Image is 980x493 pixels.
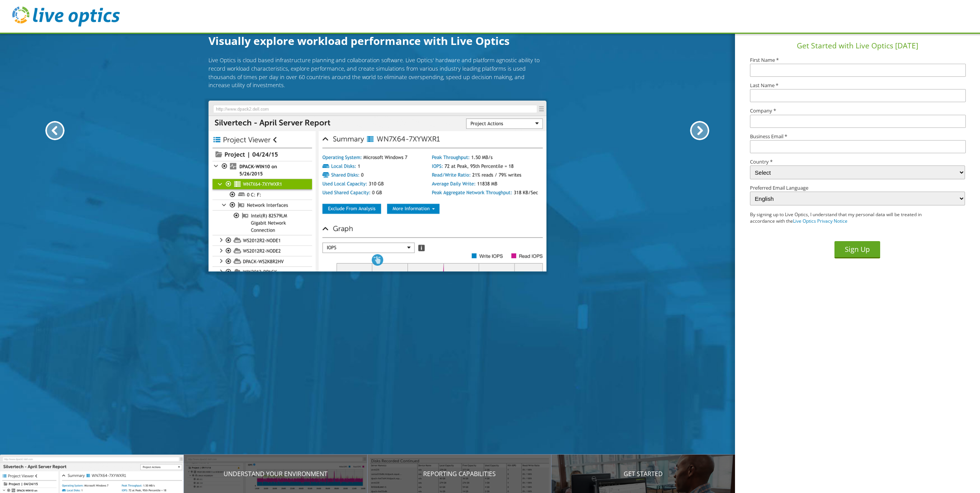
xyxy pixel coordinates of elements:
[12,7,120,26] img: live_optics_svg.svg
[367,469,551,478] p: Reporting Capabilities
[750,185,965,190] label: Preferred Email Language
[750,108,965,113] label: Company *
[184,469,368,478] p: Understand your environment
[834,241,880,258] button: Sign Up
[750,212,944,225] p: By signing up to Live Optics, I understand that my personal data will be treated in accordance wi...
[750,83,965,88] label: Last Name *
[750,159,965,164] label: Country *
[209,33,546,49] h1: Visually explore workload performance with Live Optics
[750,134,965,139] label: Business Email *
[750,58,965,63] label: First Name *
[738,40,977,51] h1: Get Started with Live Optics [DATE]
[551,469,735,478] p: Get Started
[209,56,546,89] p: Live Optics is cloud based infrastructure planning and collaboration software. Live Optics' hardw...
[793,218,848,224] a: Live Optics Privacy Notice
[209,101,546,272] img: Introducing Live Optics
